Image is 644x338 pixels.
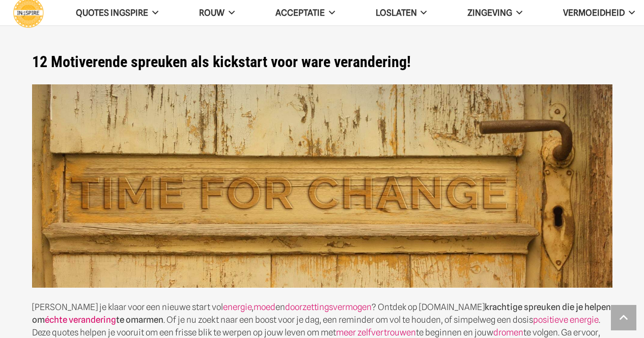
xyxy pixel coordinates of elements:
a: Terug naar top [611,305,636,330]
span: Zingeving [467,8,512,18]
a: energie [223,302,251,312]
a: échte verandering [45,315,116,325]
strong: krachtige spreuken die je helpen om te omarmen [32,302,611,325]
span: ROUW [199,8,225,18]
a: meer zelfvertrouwen [336,327,416,337]
a: moed [254,302,275,312]
a: doorzettingsvermogen [285,302,372,312]
a: dromen [493,327,523,337]
a: positieve energie [533,315,599,325]
span: QUOTES INGSPIRE [76,8,148,18]
h1: 12 Motiverende spreuken als kickstart voor ware verandering! [32,53,612,71]
span: VERMOEIDHEID [563,8,625,18]
span: Acceptatie [275,8,325,18]
img: Spreuken, wijsheden en quotes over Verandering en Motivatie - ingspire.nl [32,84,612,288]
span: Loslaten [376,8,417,18]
